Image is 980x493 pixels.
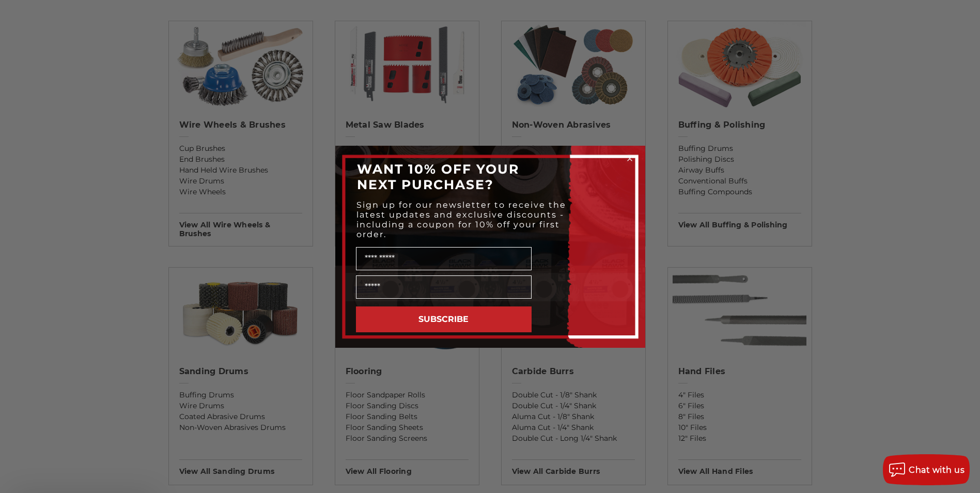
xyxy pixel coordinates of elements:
[356,306,532,332] button: SUBSCRIBE
[356,200,566,239] span: Sign up for our newsletter to receive the latest updates and exclusive discounts - including a co...
[356,275,532,299] input: Email
[883,454,970,485] button: Chat with us
[625,153,635,164] button: Close dialog
[357,161,519,192] span: WANT 10% OFF YOUR NEXT PURCHASE?
[909,465,965,475] span: Chat with us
